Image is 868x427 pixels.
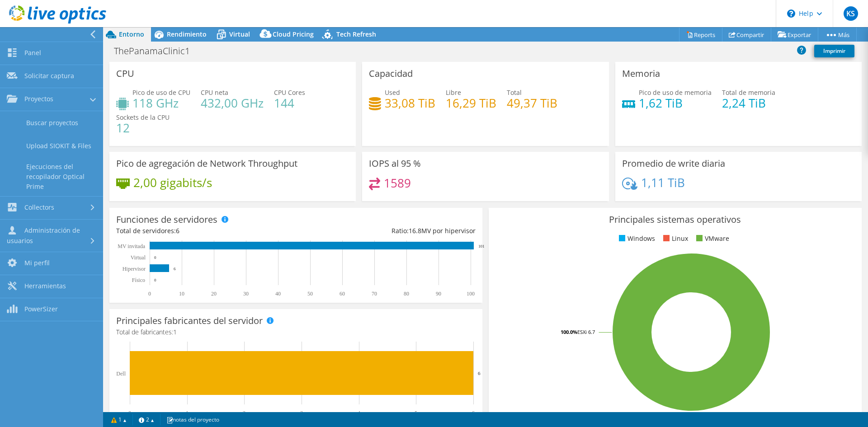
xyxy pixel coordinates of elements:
[243,410,245,416] text: 2
[133,178,212,188] h4: 2,00 gigabits/s
[577,328,595,335] tspan: ESXi 6.7
[661,234,688,244] li: Linux
[336,30,376,38] span: Tech Refresh
[174,267,176,271] text: 6
[201,88,228,97] span: CPU neta
[409,226,421,235] span: 16.8
[639,98,712,108] h4: 1,62 TiB
[641,178,685,188] h4: 1,11 TiB
[679,28,722,42] a: Reports
[472,410,475,416] text: 6
[561,328,577,335] tspan: 100.0%
[148,291,151,297] text: 0
[211,291,217,297] text: 20
[495,215,855,225] h3: Principales sistemas operativos
[167,30,207,38] span: Rendimiento
[110,46,204,56] h1: ThePanamaClinic1
[818,28,857,42] a: Más
[273,30,314,38] span: Cloud Pricing
[119,30,144,38] span: Entorno
[296,226,475,236] div: Ratio: MV por hipervisor
[186,410,189,416] text: 1
[507,88,522,97] span: Total
[722,28,771,42] a: Compartir
[300,410,303,416] text: 3
[116,123,170,133] h4: 12
[307,291,313,297] text: 50
[176,226,179,235] span: 6
[385,88,400,97] span: Used
[384,178,411,188] h4: 1589
[617,234,655,244] li: Windows
[622,69,660,79] h3: Memoria
[154,255,156,260] text: 0
[116,226,296,236] div: Total de servidores:
[446,98,496,108] h4: 16,29 TiB
[116,113,170,122] span: Sockets de la CPU
[358,410,360,416] text: 4
[771,28,818,42] a: Exportar
[118,243,145,249] text: MV invitada
[160,414,226,425] a: notas del proyecto
[814,45,854,57] a: Imprimir
[787,9,795,18] svg: \n
[369,159,421,169] h3: IOPS al 95 %
[404,291,409,297] text: 80
[415,410,417,416] text: 5
[128,410,131,416] text: 0
[340,291,345,297] text: 60
[467,291,475,297] text: 100
[105,414,133,425] a: 1
[369,69,413,79] h3: Capacidad
[274,98,305,108] h4: 144
[132,414,160,425] a: 2
[132,98,190,108] h4: 118 GHz
[478,371,481,376] text: 6
[385,98,435,108] h4: 33,08 TiB
[507,98,557,108] h4: 49,37 TiB
[116,159,297,169] h3: Pico de agregación de Network Throughput
[131,254,146,261] text: Virtual
[275,291,281,297] text: 40
[154,278,156,282] text: 0
[722,88,775,97] span: Total de memoria
[639,88,712,97] span: Pico de uso de memoria
[132,88,190,97] span: Pico de uso de CPU
[229,30,250,38] span: Virtual
[116,69,134,79] h3: CPU
[478,244,485,249] text: 101
[179,291,184,297] text: 10
[132,277,145,283] tspan: Físico
[446,88,461,97] span: Libre
[201,98,264,108] h4: 432,00 GHz
[722,98,775,108] h4: 2,24 TiB
[116,371,126,377] text: Dell
[123,266,146,272] text: Hipervisor
[844,6,858,21] span: KS
[243,291,249,297] text: 30
[436,291,441,297] text: 90
[116,215,217,225] h3: Funciones de servidores
[372,291,377,297] text: 70
[116,327,476,337] h4: Total de fabricantes:
[622,159,725,169] h3: Promedio de write diaria
[274,88,305,97] span: CPU Cores
[694,234,729,244] li: VMware
[173,328,177,336] span: 1
[116,316,263,326] h3: Principales fabricantes del servidor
